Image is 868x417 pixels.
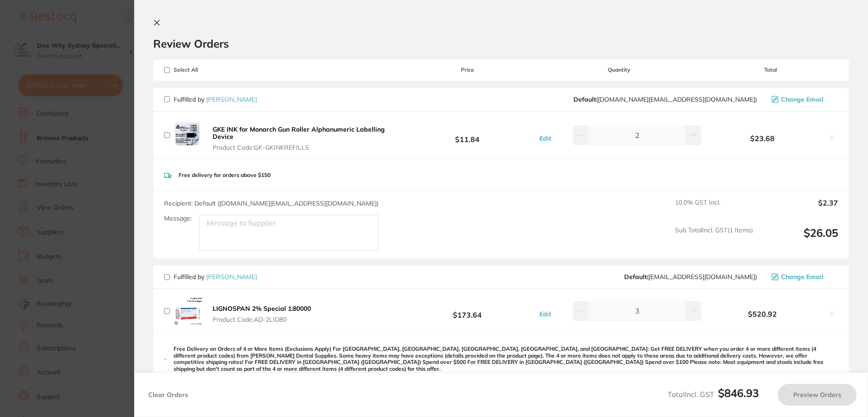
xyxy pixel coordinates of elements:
button: Change Email [769,273,838,281]
span: customer.care@henryschein.com.au [573,96,757,103]
span: Product Code: AD-2LID80 [213,316,311,323]
b: $846.93 [718,386,759,400]
b: $520.92 [703,310,822,318]
b: $173.64 [400,303,534,319]
span: Recipient: Default ( [DOMAIN_NAME][EMAIL_ADDRESS][DOMAIN_NAME] ) [164,199,378,207]
span: save@adamdental.com.au [624,273,757,280]
b: Default [624,273,647,281]
img: Mzh4YmFlbQ [174,121,203,150]
p: Free delivery for orders above $150 [179,172,271,178]
b: $23.68 [703,134,822,142]
p: Fulfilled by [174,273,257,280]
b: $11.84 [400,127,534,143]
a: [PERSON_NAME] [206,95,257,103]
span: Select All [164,67,255,73]
output: $2.37 [760,199,838,219]
span: Sub Total Incl. GST ( 1 Items) [675,226,753,251]
span: Change Email [781,96,824,103]
a: [PERSON_NAME] [206,273,257,281]
button: Clear Orders [145,384,191,406]
button: Edit [537,310,554,318]
b: GKE INK for Monarch Gun Roller Alphanumeric Labelling Device [213,125,385,141]
span: 10.0 % GST Incl. [675,199,753,219]
button: LIGNOSPAN 2% Special 1:80000 Product Code:AD-2LID80 [210,304,314,324]
span: Total Incl. GST [668,390,759,399]
span: Total [703,67,838,73]
p: Fulfilled by [174,96,257,103]
span: Change Email [781,273,824,280]
button: GKE INK for Monarch Gun Roller Alphanumeric Labelling Device Product Code:GK-GKINKREFILLS [210,125,400,152]
b: LIGNOSPAN 2% Special 1:80000 [213,304,311,313]
button: Edit [537,134,554,142]
span: Quantity [535,67,703,73]
label: Message: [164,215,192,222]
button: Change Email [769,95,838,103]
h2: Review Orders [153,37,849,50]
p: Free Delivery on Orders of 4 or More Items (Exclusions Apply) For [GEOGRAPHIC_DATA], [GEOGRAPHIC_... [174,346,838,372]
b: Default [573,95,596,103]
span: Product Code: GK-GKINKREFILLS [213,144,397,151]
span: Price [400,67,534,73]
button: Preview Orders [778,384,857,406]
img: dXFzeWVkaA [174,296,203,325]
output: $26.05 [760,226,838,251]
